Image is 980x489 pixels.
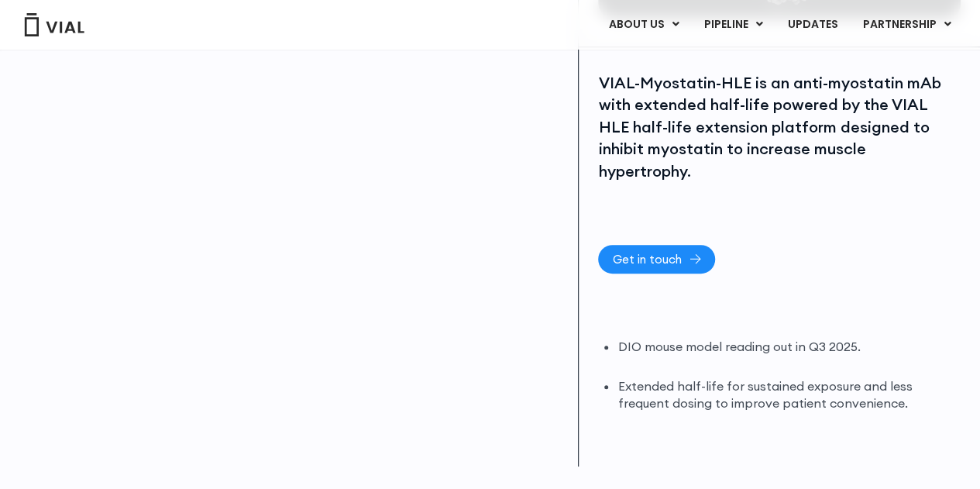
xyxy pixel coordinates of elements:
[597,12,691,38] a: ABOUT USMenu Toggle
[692,12,775,38] a: PIPELINEMenu Toggle
[598,245,715,274] a: Get in touch
[23,13,85,36] img: Vial Logo
[775,12,850,38] a: UPDATES
[617,377,961,413] li: Extended half-life for sustained exposure and less frequent dosing to improve patient convenience.
[851,12,964,38] a: PARTNERSHIPMenu Toggle
[612,253,681,265] span: Get in touch
[598,72,961,183] div: VIAL-Myostatin-HLE is an anti-myostatin mAb with extended half-life powered by the VIAL HLE half-...
[617,338,961,356] li: DIO mouse model reading out in Q3 2025.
